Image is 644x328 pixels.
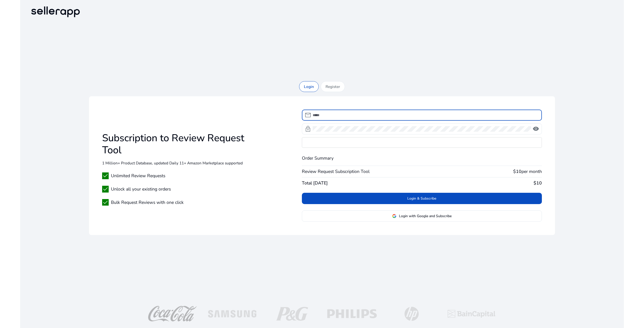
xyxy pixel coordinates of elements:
[111,186,171,192] span: Unlock all your existing orders
[392,214,397,218] img: google-logo.svg
[407,196,436,201] span: Login & Subscribe
[326,84,340,89] p: Register
[111,199,184,206] span: Bulk Request Reviews with one click
[445,306,498,322] img: baincapitalTopLogo.png
[111,172,165,179] span: Unlimited Review Requests
[146,306,199,322] img: coca-cola-logo.png
[304,84,314,89] p: Login
[102,186,109,192] span: check
[533,126,539,132] span: visibility
[302,156,542,161] h4: Order Summary
[385,306,438,322] img: hp-logo-white.png
[513,168,521,174] b: $10
[102,199,109,206] span: check
[325,306,378,322] img: philips-logo-white.png
[305,126,311,132] span: lock
[302,168,370,175] span: Review Request Subscription Tool
[266,306,319,322] img: p-g-logo-white.png
[534,180,542,186] b: $10
[399,213,452,219] span: Login with Google and Subscribe
[521,168,542,174] span: per month
[102,172,109,179] span: check
[102,160,262,166] p: 1 Million+ Product Database, updated Daily 11+ Amazon Marketplace supported
[29,5,82,19] img: sellerapp-logo
[302,137,541,148] iframe: Secure card payment input frame
[305,112,311,118] span: mail
[302,210,542,222] button: Login with Google and Subscribe
[206,306,259,322] img: Samsung-logo-white.png
[302,193,542,204] button: Login & Subscribe
[102,132,262,156] h1: Subscription to Review Request Tool
[302,180,328,186] span: Total [DATE]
